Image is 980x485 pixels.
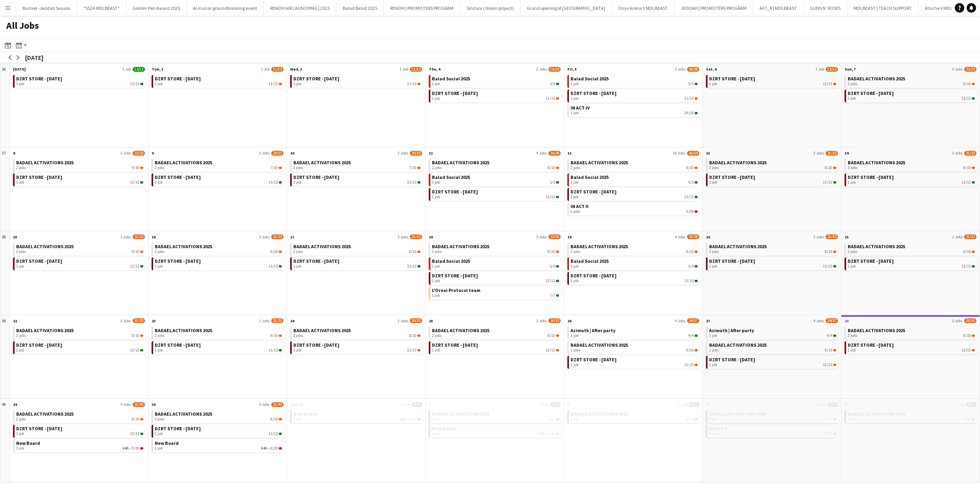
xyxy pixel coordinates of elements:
a: BADAEL ACTIVATIONS 20252 jobs8/10 [432,243,559,254]
span: 3 Jobs [813,151,824,156]
a: Balad Social 20251 job5/5 [432,173,559,185]
span: 13/13 [279,181,282,184]
span: 12/13 [823,82,832,86]
span: 10 Jobs [673,151,685,156]
span: 1 job [16,180,24,185]
span: 13/13 [140,181,143,184]
span: 8/10 [556,251,559,253]
button: Grand opening of [GEOGRAPHIC_DATA] [521,0,612,16]
span: 1 job [293,180,301,185]
span: 18 [429,234,433,240]
span: 1 job [432,96,440,101]
span: 20 [706,234,710,240]
button: Balad Beast 2025 [336,0,384,16]
span: 5 Jobs [536,234,547,240]
span: Balad Social 2025 [432,258,470,264]
span: 7/10 [409,165,417,170]
span: BADAEL ACTIVATIONS 2025 [571,243,628,249]
span: 5/5 [688,264,694,269]
a: Balad Social 20251 job5/5 [432,257,559,269]
span: 8/10 [825,249,832,254]
span: 26/28 [548,151,561,156]
span: BADAEL ACTIVATIONS 2025 [16,160,74,165]
a: BADAEL ACTIVATIONS 20252 jobs8/10 [432,159,559,170]
span: 4 Jobs [675,234,685,240]
span: 8/10 [409,249,417,254]
span: DZRT STORE - SEPTEMBER25 [709,258,755,264]
span: BADAEL ACTIVATIONS 2025 [709,160,767,165]
button: RIYADH AIR LAUNCHING | 2025 [264,0,336,16]
span: DZRT STORE - SEPTEMBER25 [432,189,478,195]
span: 8/10 [833,167,836,169]
button: RIYADH | PROMOTERS PROGRAM [384,0,460,16]
span: 17 [290,234,294,240]
span: L'Oreal Protocol team [432,287,480,293]
span: 2 jobs [155,165,165,170]
span: 8/10 [972,167,975,169]
span: 1 job [571,195,578,199]
span: 2 jobs [848,249,858,254]
span: 13/13 [130,264,139,269]
span: 3 Jobs [398,234,408,240]
a: DZRT STORE - [DATE]1 job13/13 [16,257,143,269]
span: 1 job [16,82,24,86]
span: 13/13 [140,83,143,85]
a: DZRT STORE - [DATE]1 job13/13 [848,173,975,185]
a: BADAEL ACTIVATIONS 20252 jobs8/10 [16,243,143,254]
span: 11/13 [271,67,283,72]
span: 1 job [432,195,440,199]
span: 1 job [571,96,578,101]
span: 8/10 [963,165,971,170]
span: 9/10 [140,167,143,169]
span: 8/10 [279,251,282,253]
span: 8/10 [825,165,832,170]
span: 8/10 [548,165,555,170]
span: 21/23 [964,234,976,239]
span: Wed, 3 [290,67,302,72]
span: Balad Social 2025 [432,174,470,180]
span: BADAEL ACTIVATIONS 2025 [709,243,767,249]
span: 11/13 [546,96,555,101]
span: 11/13 [556,97,559,100]
span: 2 jobs [432,249,442,254]
span: 3 Jobs [675,67,685,72]
span: 11/13 [269,82,278,86]
span: 3 Jobs [259,234,270,240]
span: DZRT STORE - SEPTEMBER25 [16,258,62,264]
span: 1 job [155,82,163,86]
span: 20/23 [271,151,283,156]
span: IN ACT II [571,203,589,209]
span: 11/13 [410,67,422,72]
span: 5/5 [550,180,555,185]
span: 5/5 [688,82,694,86]
a: BADAEL ACTIVATIONS 20252 jobs7/10 [293,159,421,170]
a: DZRT STORE - [DATE]1 job13/13 [848,89,975,101]
span: Sun, 7 [845,67,856,72]
span: 9/10 [132,165,139,170]
a: DZRT STORE - [DATE]1 job13/13 [848,257,975,269]
span: 2 Jobs [536,67,547,72]
span: 11/13 [407,82,417,86]
span: 13/13 [684,279,694,283]
span: 22/23 [964,67,976,72]
span: DZRT STORE - SEPTEMBER25 [16,174,62,180]
span: 1 job [709,82,717,86]
span: BADAEL ACTIVATIONS 2025 [16,243,74,249]
span: 13/13 [417,265,421,268]
span: 8/10 [556,167,559,169]
span: 20/23 [410,151,422,156]
span: 13/13 [269,180,278,185]
span: BADAEL ACTIVATIONS 2025 [571,160,628,165]
span: 8/10 [695,167,698,169]
span: 1 job [571,264,578,269]
a: DZRT STORE - [DATE]1 job13/13 [16,173,143,185]
a: BADAEL ACTIVATIONS 20252 jobs8/10 [155,243,282,254]
span: 13/13 [823,264,832,269]
a: BADAEL ACTIVATIONS 20252 jobs8/10 [848,243,975,254]
a: BADAEL ACTIVATIONS 20252 jobs8/10 [709,159,836,170]
span: 11/13 [695,97,698,100]
span: Balad Social 2025 [571,258,609,264]
a: DZRT STORE - [DATE]1 job13/13 [16,75,143,86]
span: 1 job [571,111,578,115]
span: DZRT STORE - SEPTEMBER25 [848,90,894,96]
